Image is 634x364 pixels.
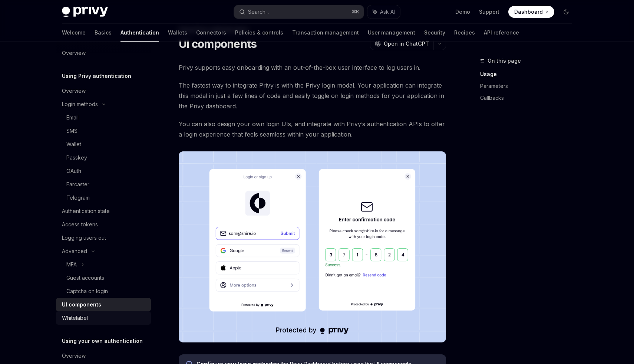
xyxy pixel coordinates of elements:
a: Support [479,8,499,16]
span: ⌘ K [351,9,359,15]
div: Login methods [62,100,98,109]
a: Overview [56,349,151,363]
div: Search... [248,7,269,16]
a: UI components [56,298,151,311]
div: Whitelabel [62,314,88,322]
img: dark logo [62,7,108,17]
a: Captcha on login [56,285,151,298]
div: Overview [62,351,86,360]
button: Search...⌘K [234,5,364,19]
a: User management [368,24,415,42]
a: Overview [56,84,151,98]
div: Captcha on login [66,287,108,296]
a: Email [56,111,151,124]
a: Recipes [454,24,475,42]
a: Authentication [120,24,159,42]
a: Callbacks [480,92,578,104]
div: Advanced [62,247,87,256]
a: Telegram [56,191,151,204]
a: Welcome [62,24,86,42]
button: Ask AI [367,5,400,19]
div: Farcaster [66,180,89,189]
a: Wallets [168,24,187,42]
div: UI components [62,300,101,309]
div: Telegram [66,193,90,202]
a: Guest accounts [56,271,151,285]
a: Whitelabel [56,311,151,325]
div: MFA [66,260,77,269]
a: Connectors [196,24,226,42]
a: Demo [455,8,470,16]
a: Parameters [480,80,578,92]
a: Basics [95,24,112,42]
a: Transaction management [292,24,359,42]
a: SMS [56,124,151,138]
a: Authentication state [56,204,151,218]
a: OAuth [56,164,151,178]
span: On this page [488,56,521,65]
a: Policies & controls [235,24,283,42]
h5: Using Privy authentication [62,72,131,81]
div: Passkey [66,153,87,162]
h5: Using your own authentication [62,337,143,345]
a: Passkey [56,151,151,164]
div: SMS [66,127,77,135]
a: Dashboard [508,6,554,18]
a: Wallet [56,138,151,151]
button: Toggle dark mode [560,6,572,18]
div: Logging users out [62,233,106,242]
span: Open in ChatGPT [384,40,429,47]
span: The fastest way to integrate Privy is with the Privy login modal. Your application can integrate ... [179,80,446,111]
div: Wallet [66,140,81,149]
div: Authentication state [62,207,110,216]
span: Privy supports easy onboarding with an out-of-the-box user interface to log users in. [179,62,446,73]
a: Access tokens [56,218,151,231]
span: You can also design your own login UIs, and integrate with Privy’s authentication APIs to offer a... [179,119,446,140]
button: Open in ChatGPT [370,37,433,50]
div: Email [66,113,79,122]
img: images/Onboard.png [179,151,446,342]
a: Farcaster [56,178,151,191]
span: Dashboard [514,8,543,16]
a: API reference [484,24,519,42]
a: Logging users out [56,231,151,245]
div: Guest accounts [66,273,104,282]
span: Ask AI [380,8,395,16]
div: Access tokens [62,220,98,229]
a: Usage [480,68,578,80]
a: Security [424,24,445,42]
div: OAuth [66,167,81,176]
h1: UI components [179,37,257,50]
div: Overview [62,86,86,95]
